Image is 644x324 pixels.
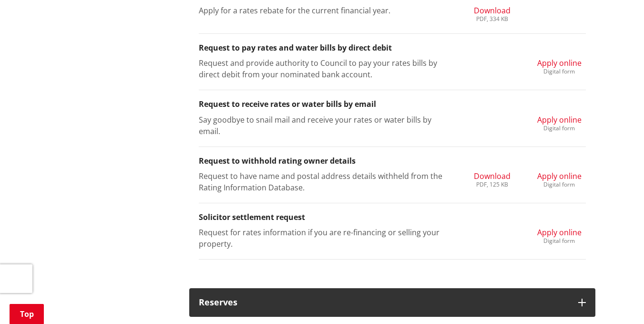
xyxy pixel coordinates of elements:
h3: Request to withhold rating owner details [199,157,586,166]
span: Download [474,5,511,16]
span: Apply online [537,58,582,68]
p: Request to have name and postal address details withheld from the Rating Information Database. [199,170,452,193]
a: Apply online Digital form [537,170,582,188]
a: Apply online Digital form [537,57,582,74]
iframe: Messenger Launcher [600,284,634,318]
a: Apply online Digital form [537,114,582,131]
div: PDF, 125 KB [474,182,511,188]
h3: Solicitor settlement request [199,213,586,222]
span: Apply online [537,227,582,238]
h3: Request to pay rates and water bills by direct debit [199,43,586,52]
span: Apply online [537,115,582,125]
a: Download PDF, 334 KB [474,5,511,22]
a: Apply online Digital form [537,227,582,244]
div: Digital form [537,125,582,131]
div: PDF, 334 KB [474,16,511,22]
h3: Request to receive rates or water bills by email [199,100,586,109]
a: Top [10,304,44,324]
h3: Reserves [199,298,569,307]
p: Say goodbye to snail mail and receive your rates or water bills by email. [199,114,452,137]
span: Download [474,171,511,181]
div: Digital form [537,69,582,74]
span: Apply online [537,171,582,181]
p: Request for rates information if you are re-financing or selling your property. [199,227,452,250]
p: Apply for a rates rebate for the current financial year. [199,5,452,16]
div: Digital form [537,182,582,188]
div: Digital form [537,238,582,244]
p: Request and provide authority to Council to pay your rates bills by direct debit from your nomina... [199,57,452,80]
a: Download PDF, 125 KB [474,170,511,188]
